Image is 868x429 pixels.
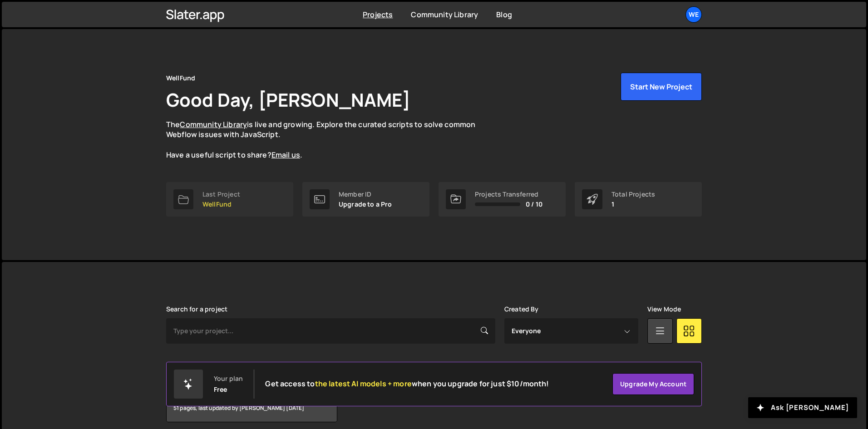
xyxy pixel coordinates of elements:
a: Community Library [411,10,478,20]
div: Projects Transferred [475,191,542,198]
label: Search for a project [166,306,227,313]
div: WellFund [166,73,195,84]
div: Last Project [202,191,240,198]
div: Total Projects [612,191,655,198]
a: We [686,6,702,23]
a: Upgrade my account [612,373,694,395]
span: the latest AI models + more [315,379,412,389]
h1: Good Day, [PERSON_NAME] [166,87,410,112]
a: Projects [363,10,393,20]
a: Community Library [180,119,247,129]
p: The is live and growing. Explore the curated scripts to solve common Webflow issues with JavaScri... [166,119,493,160]
button: Start New Project [621,73,702,101]
a: Blog [496,10,512,20]
label: View Mode [647,306,681,313]
a: Last Project WellFund [166,182,293,217]
label: Created By [504,306,539,313]
input: Type your project... [166,318,495,344]
h2: Get access to when you upgrade for just $10/month! [265,380,549,388]
div: Your plan [214,375,243,382]
button: Ask [PERSON_NAME] [748,397,857,418]
p: 1 [612,201,655,208]
a: Email us [271,150,300,160]
div: Free [214,386,227,393]
div: 51 pages, last updated by [PERSON_NAME] [DATE] [167,394,337,422]
span: 0 / 10 [526,201,542,208]
div: Member ID [339,191,392,198]
p: WellFund [202,201,240,208]
p: Upgrade to a Pro [339,201,392,208]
